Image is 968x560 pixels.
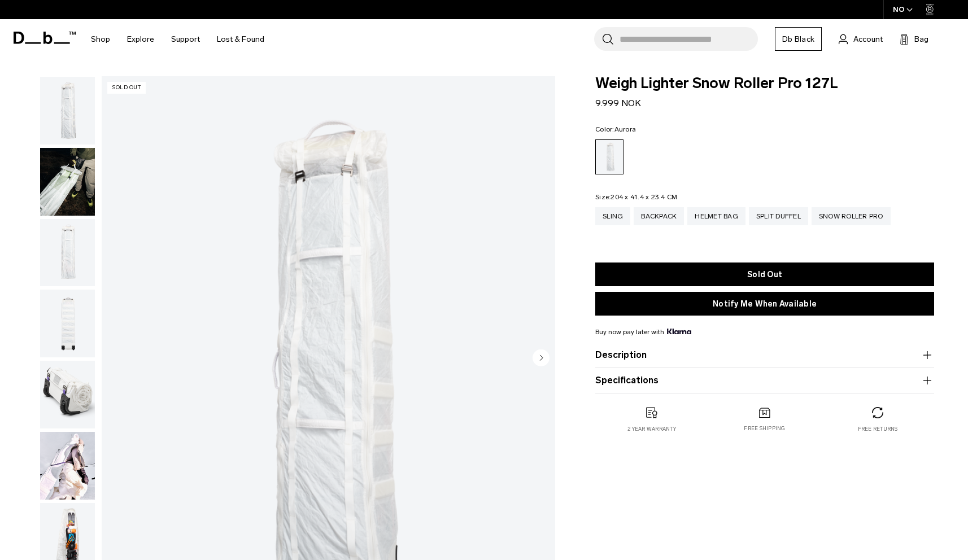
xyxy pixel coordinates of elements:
button: Weigh_Lighter_Snow_Roller_Pro_127L_3.png [40,289,95,358]
span: Buy now pay later with [595,327,691,337]
a: Support [171,19,200,59]
img: Weigh_Lighter_Snow_Roller_Pro_127L_1.png [40,77,95,145]
p: 2 year warranty [627,425,676,433]
img: Weigh_Lighter_Snow_Roller_Pro_127L_4.png [40,361,95,428]
button: Sold Out [595,262,934,286]
button: Notify Me When Available [595,292,934,316]
button: Weigh_Lighter_Snow_Roller_Pro_127L_1.png [40,76,95,145]
a: Db Black [775,27,822,51]
a: Aurora [595,139,623,174]
span: Weigh Lighter Snow Roller Pro 127L [595,76,934,91]
a: Shop [91,19,110,59]
img: Weigh_Lighter_Snow_Roller_Pro_127L_2.png [40,219,95,287]
legend: Size: [595,194,677,200]
img: {"height" => 20, "alt" => "Klarna"} [667,329,691,334]
button: Weigh Lighter Snow Roller Pro 127L Aurora [40,431,95,500]
button: Specifications [595,374,934,387]
button: Weigh_Lighter_snow_Roller_Lifestyle.png [40,147,95,216]
a: Backpack [634,207,684,225]
button: Description [595,348,934,362]
span: Account [853,33,883,45]
img: Weigh Lighter Snow Roller Pro 127L Aurora [40,432,95,500]
a: Explore [127,19,154,59]
p: Sold Out [107,82,146,94]
img: Weigh_Lighter_Snow_Roller_Pro_127L_3.png [40,290,95,357]
legend: Color: [595,126,636,133]
p: Free shipping [744,425,785,432]
a: Snow Roller Pro [812,207,891,225]
img: Weigh_Lighter_snow_Roller_Lifestyle.png [40,148,95,216]
span: 9.999 NOK [595,98,641,108]
p: Free returns [858,425,898,433]
a: Split Duffel [749,207,808,225]
a: Account [839,32,883,46]
button: Weigh_Lighter_Snow_Roller_Pro_127L_4.png [40,360,95,429]
nav: Main Navigation [82,19,273,59]
span: 204 x 41.4 x 23.4 CM [611,193,677,201]
button: Bag [900,32,928,46]
a: Lost & Found [217,19,264,59]
a: Helmet Bag [687,207,745,225]
button: Weigh_Lighter_Snow_Roller_Pro_127L_2.png [40,218,95,287]
span: Aurora [614,125,636,133]
a: Sling [595,207,630,225]
span: Bag [914,33,928,45]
